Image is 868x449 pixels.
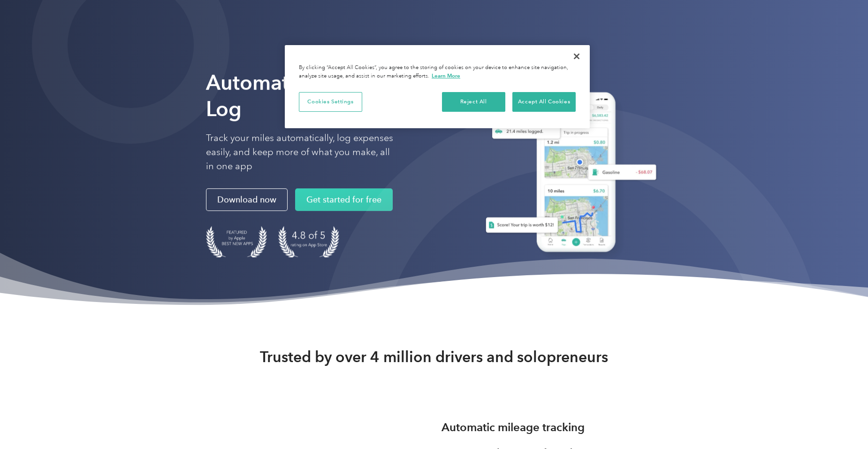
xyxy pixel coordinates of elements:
[432,72,460,79] a: More information about your privacy, opens in a new tab
[206,226,267,257] img: Badge for Featured by Apple Best New Apps
[206,188,288,211] a: Download now
[285,45,590,128] div: Cookie banner
[566,46,587,67] button: Close
[295,188,393,211] a: Get started for free
[442,419,585,436] h3: Automatic mileage tracking
[299,92,362,112] button: Cookies Settings
[299,64,576,80] div: By clicking “Accept All Cookies”, you agree to the storing of cookies on your device to enhance s...
[260,348,608,366] strong: Trusted by over 4 million drivers and solopreneurs
[285,45,590,128] div: Privacy
[206,70,432,121] strong: Automate Your Mileage Log
[442,92,505,112] button: Reject All
[278,226,339,257] img: 4.9 out of 5 stars on the app store
[206,131,394,173] p: Track your miles automatically, log expenses easily, and keep more of what you make, all in one app
[512,92,576,112] button: Accept All Cookies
